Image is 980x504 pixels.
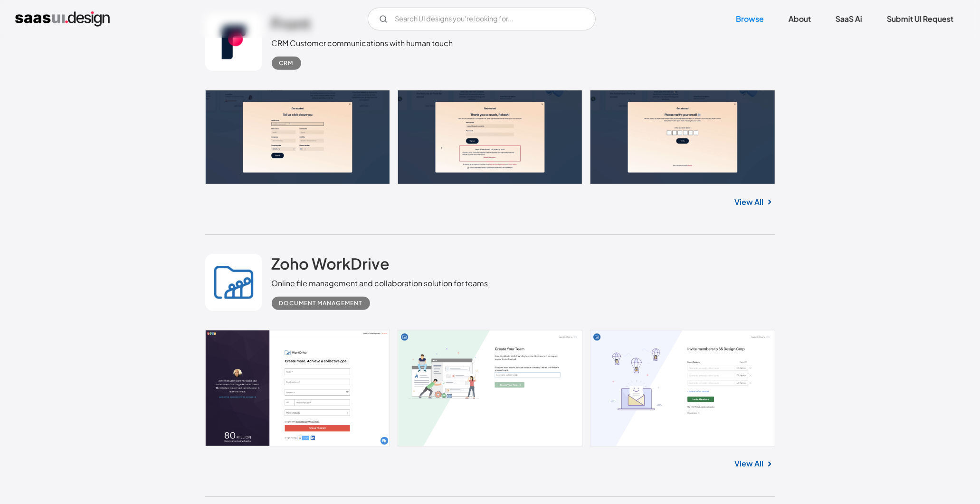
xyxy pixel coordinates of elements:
a: Submit UI Request [875,9,965,29]
div: Document Management [279,298,362,309]
a: SaaS Ai [824,9,874,29]
div: CRM Customer communications with human touch [272,38,453,49]
input: Search UI designs you're looking for... [368,8,596,30]
a: View All [735,458,764,469]
a: View All [735,196,764,208]
a: Browse [724,9,775,29]
div: CRM [279,58,294,69]
div: Online file management and collaboration solution for teams [272,278,488,289]
form: Email Form [368,8,596,30]
a: About [777,9,822,29]
a: Zoho WorkDrive [272,254,390,278]
a: home [15,11,110,27]
h2: Zoho WorkDrive [272,254,390,273]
